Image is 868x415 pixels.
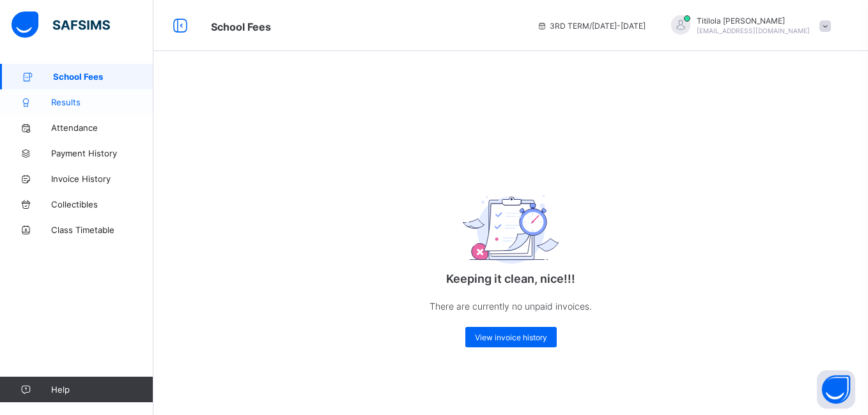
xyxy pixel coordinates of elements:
[51,97,153,107] span: Results
[51,148,153,158] span: Payment History
[51,384,153,395] span: Help
[53,72,153,82] span: School Fees
[51,199,153,209] span: Collectibles
[817,370,855,409] button: Open asap
[51,123,153,133] span: Attendance
[537,21,646,31] span: session/term information
[475,333,547,342] span: View invoice history
[51,225,153,235] span: Class Timetable
[697,16,810,26] span: Titilola [PERSON_NAME]
[211,20,271,33] span: School Fees
[658,15,837,36] div: TitilolaOjugbele
[383,160,639,361] div: Keeping it clean, nice!!!
[12,11,110,38] img: safsims
[383,272,639,285] p: Keeping it clean, nice!!!
[383,298,639,314] p: There are currently no unpaid invoices.
[697,27,810,34] span: [EMAIL_ADDRESS][DOMAIN_NAME]
[463,195,559,264] img: empty_exam.25ac31c7e64bfa8fcc0a6b068b22d071.svg
[51,174,153,184] span: Invoice History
